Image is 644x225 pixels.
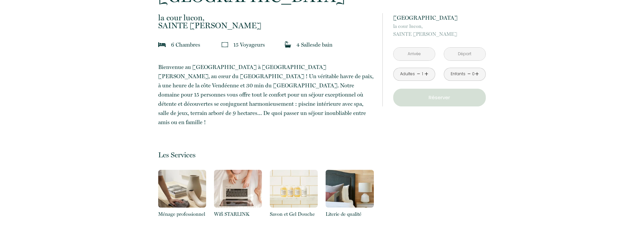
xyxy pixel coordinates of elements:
[158,170,206,208] img: 1631711882769.png
[393,22,486,38] p: SAINTE [PERSON_NAME]
[393,22,486,30] span: la cour lucon,
[312,41,315,48] span: s
[171,40,200,49] p: 6 Chambre
[296,40,333,49] p: 4 Salle de bain
[424,69,428,79] a: +
[396,94,483,101] p: Réserver
[444,48,485,60] input: Départ
[467,69,471,79] a: -
[400,71,415,77] div: Adultes
[421,71,424,77] div: 1
[214,170,262,208] img: 16317118538936.png
[158,210,206,218] p: Ménage professionnel
[214,210,262,218] p: Wifi STARLINK
[451,71,465,77] div: Enfants
[158,62,374,127] p: Bienvenue au [GEOGRAPHIC_DATA] à [GEOGRAPHIC_DATA][PERSON_NAME], au cœur du [GEOGRAPHIC_DATA] ! U...
[475,69,479,79] a: +
[158,150,374,159] p: Les Services
[326,170,374,208] img: 16317117791311.png
[417,69,420,79] a: -
[158,14,374,30] p: SAINTE [PERSON_NAME]
[270,170,318,208] img: 16317118070204.png
[393,13,486,22] p: [GEOGRAPHIC_DATA]
[222,41,228,48] img: guests
[263,41,265,48] span: s
[158,14,374,22] span: la cour lucon,
[393,89,486,106] button: Réserver
[394,48,435,60] input: Arrivée
[198,41,200,48] span: s
[270,210,318,218] p: Savon et Gel Douche
[233,40,265,49] p: 15 Voyageur
[472,71,475,77] div: 0
[326,210,374,218] p: Literie de qualité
